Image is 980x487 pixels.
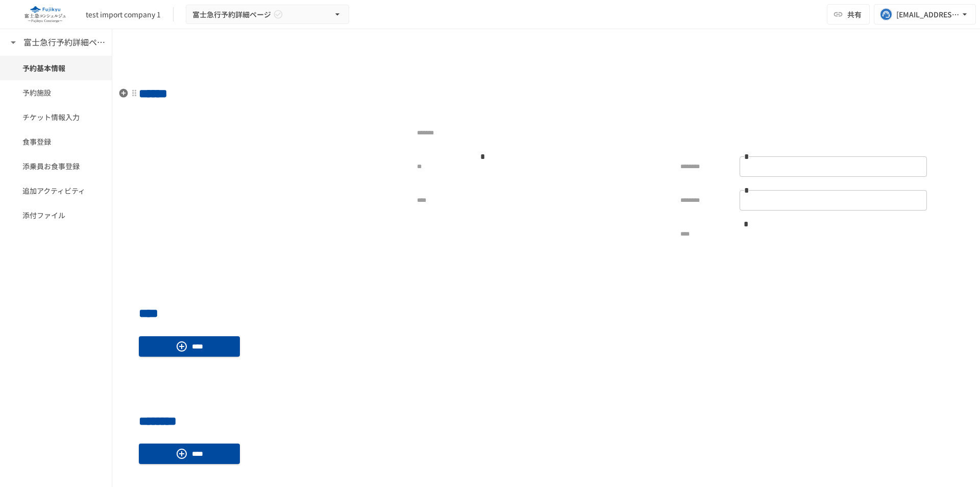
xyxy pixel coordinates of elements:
span: 富士急行予約詳細ページ [192,8,271,21]
span: 追加アクティビティ [22,185,89,196]
div: [EMAIL_ADDRESS][DOMAIN_NAME] [896,8,960,21]
img: eQeGXtYPV2fEKIA3pizDiVdzO5gJTl2ahLbsPaD2E4R [12,6,78,22]
button: [EMAIL_ADDRESS][DOMAIN_NAME] [874,4,976,25]
button: 共有 [827,4,870,25]
span: 予約基本情報 [22,62,89,74]
span: 食事登録 [22,136,89,147]
span: 予約施設 [22,87,89,98]
span: 添乗員お食事登録 [22,160,89,172]
span: 共有 [847,9,862,20]
button: 富士急行予約詳細ページ [186,5,349,25]
span: 添付ファイル [22,210,89,221]
span: チケット情報入力 [22,111,89,123]
div: test import company 1 [86,9,161,20]
h6: 富士急行予約詳細ページ [23,36,105,49]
